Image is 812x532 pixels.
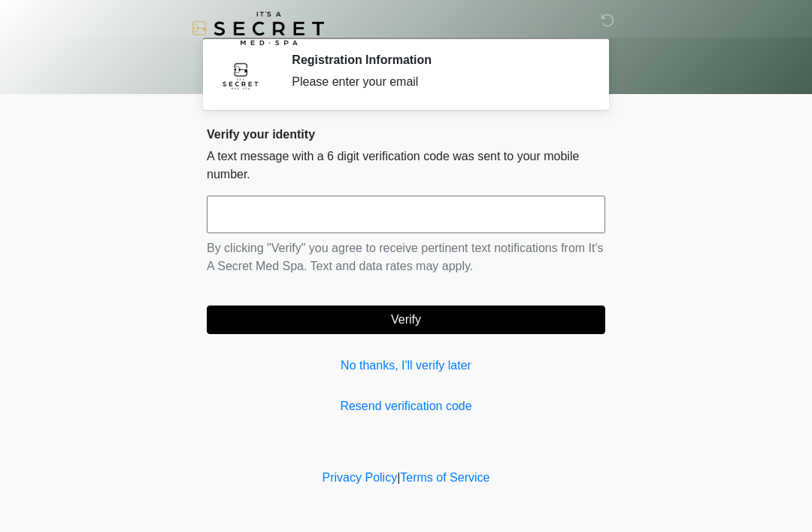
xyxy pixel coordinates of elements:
[323,471,398,484] a: Privacy Policy
[207,127,605,141] h2: Verify your identity
[207,239,605,275] p: By clicking "Verify" you agree to receive pertinent text notifications from It's A Secret Med Spa...
[207,147,605,184] p: A text message with a 6 digit verification code was sent to your mobile number.
[292,73,583,91] div: Please enter your email
[218,53,263,98] img: Agent Avatar
[207,306,605,334] button: Verify
[192,11,324,45] img: It's A Secret Med Spa Logo
[207,397,605,415] a: Resend verification code
[207,357,605,375] a: No thanks, I'll verify later
[397,471,400,484] a: |
[400,471,489,484] a: Terms of Service
[292,53,583,67] h2: Registration Information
